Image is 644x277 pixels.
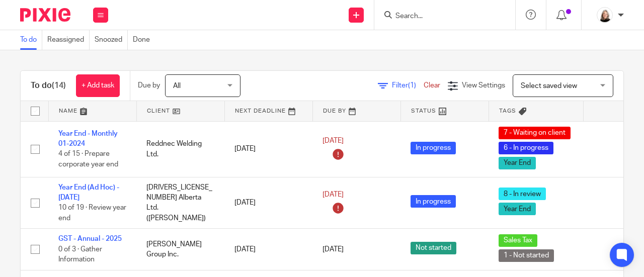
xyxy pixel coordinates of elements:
[499,157,536,169] span: Year End
[20,30,42,50] a: To do
[136,177,224,229] td: [DRIVERS_LICENSE_NUMBER] Alberta Ltd. ([PERSON_NAME])
[138,80,160,90] p: Due by
[136,229,224,270] td: [PERSON_NAME] Group Inc.
[462,82,505,89] span: View Settings
[95,30,128,50] a: Snoozed
[58,130,118,147] a: Year End - Monthly 01-2024
[58,204,126,222] span: 10 of 19 · Review year end
[323,191,344,198] span: [DATE]
[408,82,416,89] span: (1)
[58,151,118,168] span: 4 of 15 · Prepare corporate year end
[411,142,456,154] span: In progress
[394,12,485,21] input: Search
[31,80,66,91] h1: To do
[424,82,440,89] a: Clear
[76,74,120,97] a: + Add task
[20,8,70,22] img: Pixie
[499,234,537,247] span: Sales Tax
[47,30,90,50] a: Reassigned
[58,184,119,201] a: Year End (Ad Hoc) - [DATE]
[499,127,571,139] span: 7 - Waiting on client
[136,121,224,177] td: Reddnec Welding Ltd.
[411,195,456,208] span: In progress
[52,81,66,89] span: (14)
[224,177,312,229] td: [DATE]
[499,108,516,114] span: Tags
[521,82,577,89] span: Select saved view
[499,142,553,154] span: 6 - In progress
[392,82,424,89] span: Filter
[323,137,344,144] span: [DATE]
[173,82,181,89] span: All
[411,242,456,254] span: Not started
[133,30,155,50] a: Done
[499,188,546,200] span: 8 - In review
[58,235,122,242] a: GST - Annual - 2025
[597,7,613,23] img: Screenshot%202023-11-02%20134555.png
[224,121,312,177] td: [DATE]
[323,246,344,253] span: [DATE]
[58,246,102,263] span: 0 of 3 · Gather Information
[224,229,312,270] td: [DATE]
[499,249,554,262] span: 1 - Not started
[499,203,536,215] span: Year End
